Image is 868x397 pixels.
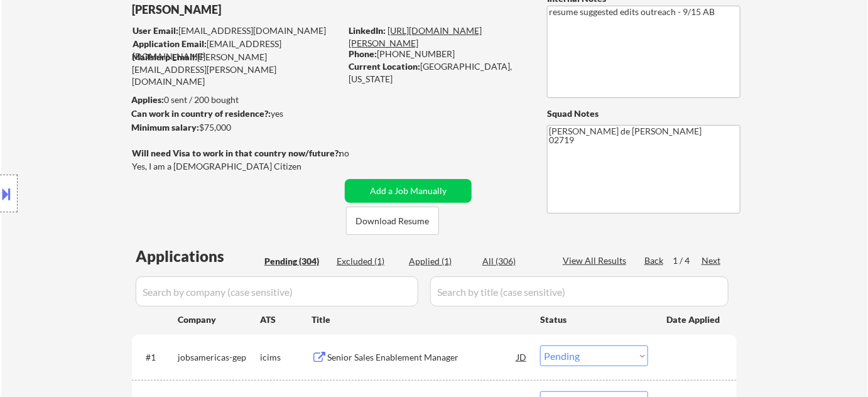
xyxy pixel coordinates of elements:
[178,313,260,326] div: Company
[547,107,741,120] div: Squad Notes
[349,61,420,72] strong: Current Location:
[132,160,344,173] div: Yes, I am a [DEMOGRAPHIC_DATA] Citizen
[132,52,197,62] strong: Mailslurp Email:
[131,121,340,134] div: $75,000
[563,254,630,267] div: View All Results
[702,254,722,267] div: Next
[666,313,722,326] div: Date Applied
[337,255,399,268] div: Excluded (1)
[132,51,340,88] div: [PERSON_NAME][EMAIL_ADDRESS][PERSON_NAME][DOMAIN_NAME]
[346,207,439,235] button: Download Resume
[540,308,648,330] div: Status
[131,107,337,120] div: yes
[133,25,178,36] strong: User Email:
[178,351,260,364] div: jobsamericas-gep
[264,255,327,268] div: Pending (304)
[409,255,472,268] div: Applied (1)
[136,276,418,307] input: Search by company (case sensitive)
[131,94,340,106] div: 0 sent / 200 bought
[673,254,702,267] div: 1 / 4
[132,148,341,158] strong: Will need Visa to work in that country now/future?:
[349,48,377,59] strong: Phone:
[312,313,528,326] div: Title
[516,345,528,368] div: JD
[132,2,390,18] div: [PERSON_NAME]
[260,313,312,326] div: ATS
[349,60,526,85] div: [GEOGRAPHIC_DATA], [US_STATE]
[349,48,526,60] div: [PHONE_NUMBER]
[133,38,207,49] strong: Application Email:
[345,179,472,203] button: Add a Job Manually
[133,38,340,62] div: [EMAIL_ADDRESS][DOMAIN_NAME]
[482,255,545,268] div: All (306)
[260,351,312,364] div: icims
[146,351,168,364] div: #1
[133,24,340,37] div: [EMAIL_ADDRESS][DOMAIN_NAME]
[349,25,482,48] a: [URL][DOMAIN_NAME][PERSON_NAME]
[430,276,729,307] input: Search by title (case sensitive)
[644,254,665,267] div: Back
[327,351,517,364] div: Senior Sales Enablement Manager
[349,25,386,36] strong: LinkedIn:
[339,147,375,160] div: no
